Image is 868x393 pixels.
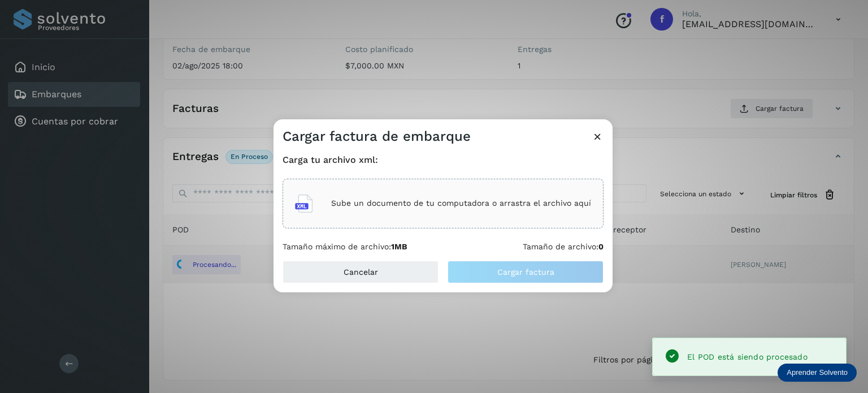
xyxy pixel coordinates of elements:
button: Cargar factura [448,261,604,283]
span: Cargar factura [497,268,554,276]
h3: Cargar factura de embarque [283,128,471,145]
span: El POD está siendo procesado [687,352,808,361]
b: 1MB [391,242,407,251]
button: Cancelar [283,261,439,283]
span: Cancelar [344,268,378,276]
p: Tamaño de archivo: [523,242,604,252]
p: Sube un documento de tu computadora o arrastra el archivo aquí [331,198,591,208]
p: Tamaño máximo de archivo: [283,242,407,252]
b: 0 [598,242,604,251]
h4: Carga tu archivo xml: [283,154,604,165]
div: Aprender Solvento [778,364,857,382]
p: Aprender Solvento [787,368,848,377]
